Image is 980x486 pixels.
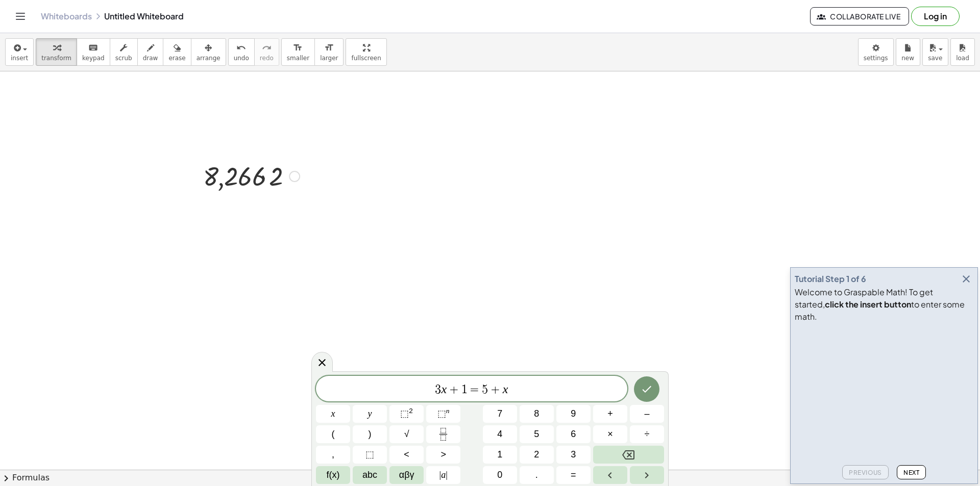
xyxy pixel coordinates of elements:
[497,407,502,421] span: 7
[197,55,220,62] span: arrange
[556,425,591,443] button: 6
[5,38,34,66] button: insert
[556,446,591,464] button: 3
[819,12,900,21] span: Collaborate Live
[400,408,409,419] span: ⬚
[316,425,350,443] button: (
[441,382,447,396] var: x
[353,466,387,484] button: Alphabet
[896,38,920,66] button: new
[534,427,539,441] span: 5
[389,405,424,423] button: Squared
[346,38,386,66] button: fullscreen
[795,286,973,323] div: Welcome to Graspable Math! To get started, to enter some math.
[353,405,387,423] button: y
[634,376,659,402] button: Done
[368,407,372,421] span: y
[439,470,442,480] span: |
[362,468,377,482] span: abc
[534,407,539,421] span: 8
[858,38,894,66] button: settings
[630,405,664,423] button: Minus
[389,466,424,484] button: Greek alphabet
[630,466,664,484] button: Right arrow
[236,42,246,54] i: undo
[115,55,132,62] span: scrub
[520,466,554,484] button: .
[483,466,517,484] button: 0
[497,427,502,441] span: 4
[497,448,502,462] span: 1
[320,55,338,62] span: larger
[11,55,28,62] span: insert
[168,55,185,62] span: erase
[950,38,975,66] button: load
[399,468,414,482] span: αβγ
[556,405,591,423] button: 9
[534,448,539,462] span: 2
[439,468,448,482] span: a
[409,407,413,415] sup: 2
[911,7,960,26] button: Log in
[351,55,381,62] span: fullscreen
[365,448,374,462] span: ⬚
[12,8,29,24] button: Toggle navigation
[316,405,350,423] button: x
[426,466,460,484] button: Absolute value
[488,383,503,396] span: +
[483,446,517,464] button: 1
[956,55,969,62] span: load
[607,427,613,441] span: ×
[88,42,98,54] i: keyboard
[447,383,461,396] span: +
[293,42,303,54] i: format_size
[353,446,387,464] button: Placeholder
[645,427,650,441] span: ÷
[571,448,576,462] span: 3
[426,446,460,464] button: Greater than
[437,408,446,419] span: ⬚
[593,405,627,423] button: Plus
[607,407,613,421] span: +
[163,38,191,66] button: erase
[435,383,441,396] span: 3
[324,42,334,54] i: format_size
[535,468,538,482] span: .
[483,425,517,443] button: 4
[389,446,424,464] button: Less than
[571,427,576,441] span: 6
[260,55,274,62] span: redo
[36,38,77,66] button: transform
[228,38,255,66] button: undoundo
[922,38,948,66] button: save
[314,38,344,66] button: format_sizelarger
[795,273,866,285] div: Tutorial Step 1 of 6
[327,468,340,482] span: f(x)
[191,38,226,66] button: arrange
[137,38,164,66] button: draw
[497,468,502,482] span: 0
[41,55,71,62] span: transform
[234,55,249,62] span: undo
[825,299,911,310] b: click the insert button
[461,383,468,396] span: 1
[520,425,554,443] button: 5
[440,448,446,462] span: >
[332,427,335,441] span: (
[82,55,105,62] span: keypad
[556,466,591,484] button: Equals
[482,383,488,396] span: 5
[77,38,110,66] button: keyboardkeypad
[503,382,508,396] var: x
[316,446,350,464] button: ,
[446,407,450,415] sup: n
[864,55,888,62] span: settings
[571,407,576,421] span: 9
[287,55,309,62] span: smaller
[143,55,158,62] span: draw
[468,383,482,396] span: =
[593,466,627,484] button: Left arrow
[897,465,926,479] button: Next
[901,55,914,62] span: new
[520,446,554,464] button: 2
